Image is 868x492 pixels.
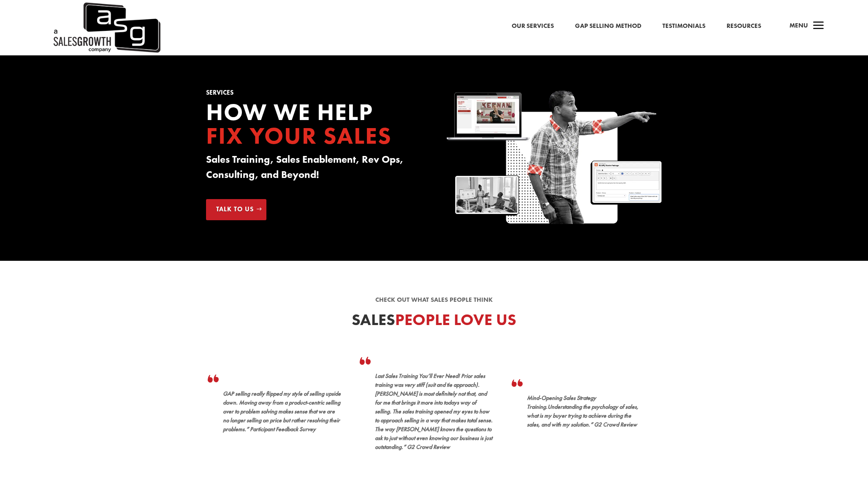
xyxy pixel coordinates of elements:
[789,21,808,30] span: Menu
[662,21,705,32] a: Testimonials
[206,312,662,332] h2: Sales
[375,372,493,457] p: Last Sales Training You’ll Ever Need! Prior sales training was very stiff (suit and tie approach)...
[727,21,761,32] a: Resources
[447,90,662,227] img: Sales Growth Keenan
[512,21,554,32] a: Our Services
[206,199,266,220] a: Talk to Us
[810,18,827,35] span: a
[447,478,453,485] button: slick-slide-0-4
[415,478,421,485] button: slick-slide-0-1
[206,295,662,305] p: Check out what sales people think
[404,478,411,485] button: slick-slide-0-0
[206,152,421,186] h3: Sales Training, Sales Enablement, Rev Ops, Consulting, and Beyond!
[527,394,645,435] p: Mind-Opening Sales Strategy Training.
[436,478,442,485] button: slick-slide-0-3
[527,403,638,428] span: Understanding the psychology of sales, what is my buyer trying to achieve during the sales, and w...
[206,90,421,100] h1: Services
[206,120,392,151] span: Fix your Sales
[395,309,516,330] span: People Love Us
[206,100,421,152] h2: How we Help
[575,21,641,32] a: Gap Selling Method
[457,478,464,485] button: slick-slide-0-5
[426,478,432,485] button: slick-slide-0-2
[223,390,341,433] span: GAP selling really flipped my style of selling upside down. Moving away from a product-centric se...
